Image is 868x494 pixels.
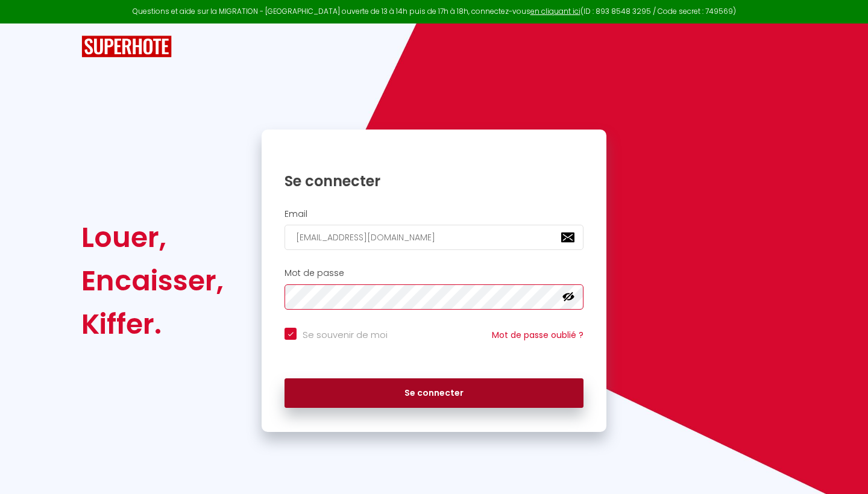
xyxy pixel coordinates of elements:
h2: Email [285,209,583,219]
img: SuperHote logo [81,36,172,58]
button: Se connecter [285,378,583,408]
div: Encaisser, [81,259,224,302]
div: Louer, [81,216,224,259]
h1: Se connecter [285,172,583,190]
input: Ton Email [285,225,583,250]
h2: Mot de passe [285,268,583,278]
button: Open LiveChat chat widget [10,5,46,41]
div: Kiffer. [81,302,224,346]
a: en cliquant ici [530,6,580,16]
a: Mot de passe oublié ? [492,329,583,341]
